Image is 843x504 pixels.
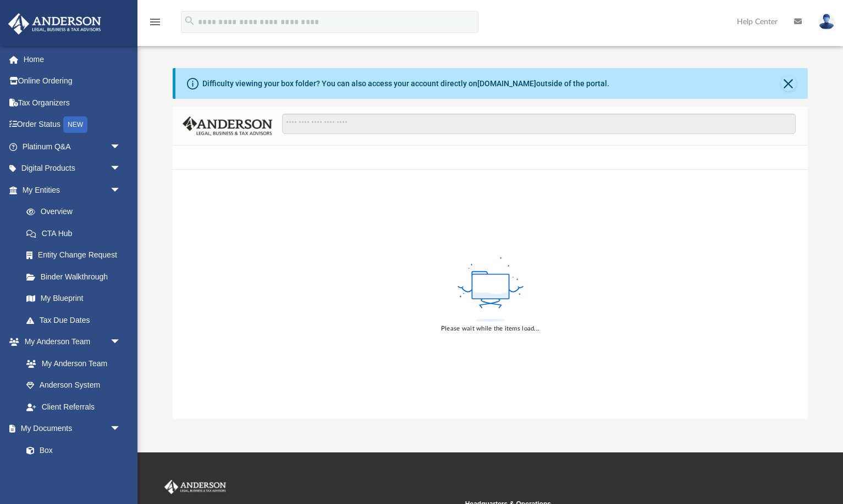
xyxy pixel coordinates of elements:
[441,324,539,334] div: Please wait while the items load...
[8,136,137,158] a: Platinum Q&Aarrow_drop_down
[202,78,609,89] div: Difficulty viewing your box folder? You can also access your account directly on outside of the p...
[148,21,162,29] a: menu
[15,266,137,288] a: Binder Walkthrough
[15,374,132,396] a: Anderson System
[162,480,228,494] img: Anderson Advisors Platinum Portal
[5,13,104,35] img: Anderson Advisors Platinum Portal
[15,288,132,310] a: My Blueprint
[15,201,137,223] a: Overview
[8,92,137,114] a: Tax Organizers
[8,70,137,92] a: Online Ordering
[148,15,162,29] i: menu
[477,79,536,88] a: [DOMAIN_NAME]
[110,418,132,440] span: arrow_drop_down
[8,179,137,201] a: My Entitiesarrow_drop_down
[8,114,137,136] a: Order StatusNEW
[15,352,126,374] a: My Anderson Team
[110,158,132,180] span: arrow_drop_down
[8,418,132,440] a: My Documentsarrow_drop_down
[15,309,137,331] a: Tax Due Dates
[8,48,137,70] a: Home
[8,158,137,180] a: Digital Productsarrow_drop_down
[8,331,132,353] a: My Anderson Teamarrow_drop_down
[110,331,132,354] span: arrow_drop_down
[110,179,132,201] span: arrow_drop_down
[15,461,132,483] a: Meeting Minutes
[110,136,132,158] span: arrow_drop_down
[15,396,132,418] a: Client Referrals
[818,14,835,30] img: User Pic
[184,15,196,27] i: search
[15,439,126,461] a: Box
[15,244,137,266] a: Entity Change Request
[63,116,87,133] div: NEW
[282,114,796,135] input: Search files and folders
[15,222,137,244] a: CTA Hub
[781,76,796,91] button: Close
